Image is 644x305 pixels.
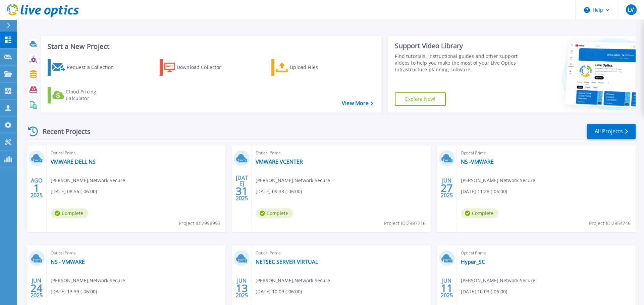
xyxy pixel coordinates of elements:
[256,277,330,284] span: [PERSON_NAME] , Network Secure
[256,158,303,165] a: VMWARE VCENTER
[441,285,453,291] span: 11
[461,149,632,157] span: Optical Prime
[236,188,248,194] span: 31
[342,100,373,106] a: View More
[48,59,122,76] a: Request a Collection
[395,53,521,73] div: Find tutorials, instructional guides and other support videos to help you make the most of your L...
[236,285,248,291] span: 13
[67,61,120,74] div: Request a Collection
[51,277,125,284] span: [PERSON_NAME] , Network Secure
[48,43,373,50] h3: Start a New Project
[395,92,446,106] a: Explore Now!
[440,176,453,200] div: JUN 2025
[461,208,498,218] span: Complete
[461,277,535,284] span: [PERSON_NAME] , Network Secure
[256,249,426,257] span: Optical Prime
[384,220,426,227] span: Project ID: 2997716
[290,61,343,74] div: Upload Files
[440,276,453,300] div: JUN 2025
[66,88,119,102] div: Cloud Pricing Calculator
[51,288,97,295] span: [DATE] 13:39 (-06:00)
[256,177,330,184] span: [PERSON_NAME] , Network Secure
[441,185,453,191] span: 27
[461,188,507,195] span: [DATE] 11:28 (-06:00)
[177,61,230,74] div: Download Collector
[256,149,426,157] span: Optical Prime
[461,158,494,165] a: NS -VMWARE
[51,188,97,195] span: [DATE] 08:56 (-06:00)
[235,276,248,300] div: JUN 2025
[461,258,485,265] a: Hyper_SC
[51,177,125,184] span: [PERSON_NAME] , Network Secure
[51,208,88,218] span: Complete
[34,185,40,191] span: 1
[256,208,293,218] span: Complete
[395,42,521,50] div: Support Video Library
[30,176,43,200] div: AGO 2025
[256,288,302,295] span: [DATE] 10:09 (-06:00)
[271,59,346,76] a: Upload Files
[48,87,122,103] a: Cloud Pricing Calculator
[51,149,221,157] span: Optical Prime
[587,124,636,139] a: All Projects
[51,249,221,257] span: Optical Prime
[51,258,85,265] a: NS - VMWARE
[628,7,634,12] span: LV
[461,249,632,257] span: Optical Prime
[160,59,234,76] a: Download Collector
[30,276,43,300] div: JUN 2025
[589,220,631,227] span: Project ID: 2954746
[179,220,220,227] span: Project ID: 2998993
[235,176,248,200] div: [DATE] 2025
[461,288,507,295] span: [DATE] 10:03 (-06:00)
[256,188,302,195] span: [DATE] 09:38 (-06:00)
[256,258,318,265] a: NETSEC SERVER VIRTUAL
[31,285,43,291] span: 24
[26,123,100,140] div: Recent Projects
[461,177,535,184] span: [PERSON_NAME] , Network Secure
[51,158,96,165] a: VMWARE DELL NS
